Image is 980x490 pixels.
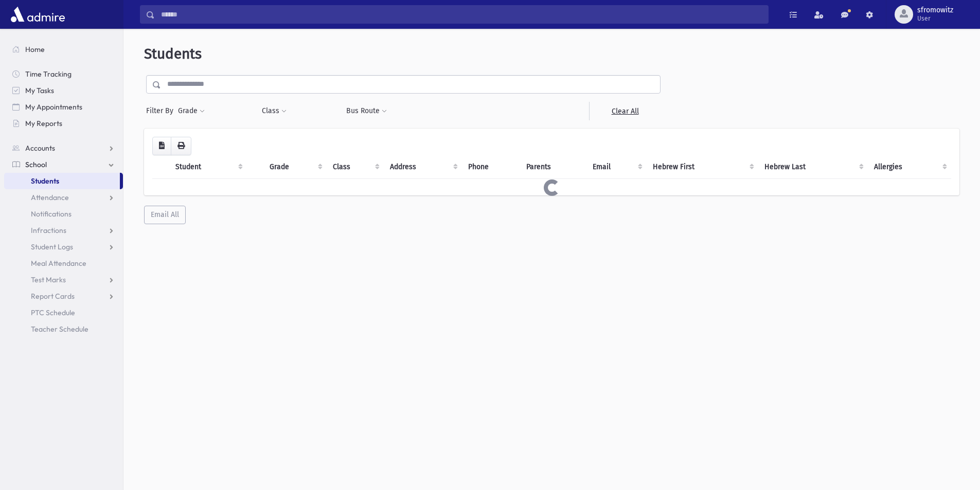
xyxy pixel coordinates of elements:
[25,86,54,95] span: My Tasks
[31,308,75,317] span: PTC Schedule
[31,176,59,186] span: Students
[868,155,951,179] th: Allergies
[31,292,75,301] span: Report Cards
[647,155,758,179] th: Hebrew First
[31,193,69,202] span: Attendance
[31,324,88,334] span: Teacher Schedule
[4,255,123,271] a: Meal Attendance
[31,242,73,251] span: Student Logs
[144,45,202,62] span: Students
[31,259,86,268] span: Meal Attendance
[25,69,72,79] span: Time Tracking
[31,226,66,235] span: Infractions
[4,115,123,132] a: My Reports
[586,155,647,179] th: Email
[263,155,326,179] th: Grade
[327,155,384,179] th: Class
[171,137,191,155] button: Print
[4,239,123,255] a: Student Logs
[25,102,82,112] span: My Appointments
[346,102,387,120] button: Bus Route
[4,82,123,99] a: My Tasks
[4,140,123,156] a: Accounts
[4,41,123,58] a: Home
[25,143,55,153] span: Accounts
[4,156,123,173] a: School
[4,304,123,321] a: PTC Schedule
[4,321,123,337] a: Teacher Schedule
[520,155,586,179] th: Parents
[25,119,62,128] span: My Reports
[917,6,953,14] span: sfromowitz
[25,45,45,54] span: Home
[589,102,661,120] a: Clear All
[177,102,205,120] button: Grade
[169,155,247,179] th: Student
[4,206,123,222] a: Notifications
[25,160,47,169] span: School
[4,66,123,82] a: Time Tracking
[31,275,66,284] span: Test Marks
[261,102,287,120] button: Class
[4,173,120,189] a: Students
[4,271,123,288] a: Test Marks
[146,105,177,116] span: Filter By
[152,137,171,155] button: CSV
[155,5,768,24] input: Search
[462,155,520,179] th: Phone
[384,155,462,179] th: Address
[4,189,123,206] a: Attendance
[4,288,123,304] a: Report Cards
[144,206,186,224] button: Email All
[8,4,67,25] img: AdmirePro
[917,14,953,23] span: User
[758,155,868,179] th: Hebrew Last
[4,99,123,115] a: My Appointments
[4,222,123,239] a: Infractions
[31,209,72,219] span: Notifications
